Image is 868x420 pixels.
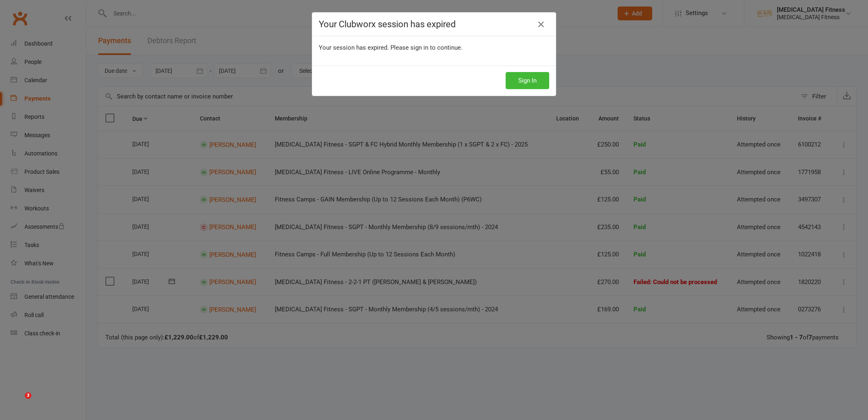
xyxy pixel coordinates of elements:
h4: Your Clubworx session has expired [319,19,549,29]
button: Sign In [506,72,549,89]
span: Your session has expired. Please sign in to continue. [319,44,462,51]
span: 3 [25,392,31,399]
a: Close [535,18,548,31]
iframe: Intercom live chat [8,392,28,412]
